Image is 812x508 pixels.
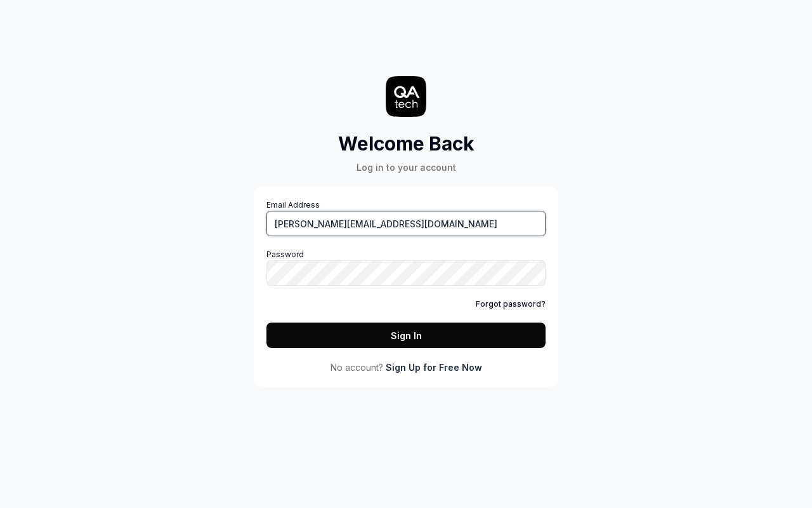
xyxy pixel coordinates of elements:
[266,323,546,348] button: Sign In
[266,211,546,236] input: Email Address
[338,130,475,158] h2: Welcome Back
[338,161,475,174] div: Log in to your account
[331,361,383,374] span: No account?
[266,249,546,286] label: Password
[386,361,482,374] a: Sign Up for Free Now
[266,199,546,236] label: Email Address
[266,260,546,286] input: Password
[476,298,546,310] a: Forgot password?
